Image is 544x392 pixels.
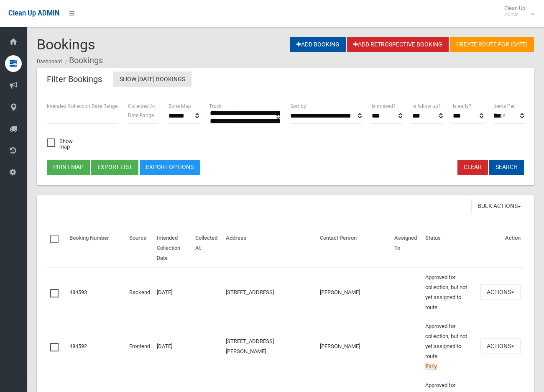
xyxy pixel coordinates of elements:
[450,37,534,52] a: Create route for [DATE]
[500,5,534,18] span: Clean Up
[126,268,153,317] td: Backend
[192,229,222,268] th: Collected At
[126,317,153,376] td: Frontend
[290,37,346,52] a: Add Booking
[391,229,422,268] th: Assigned To
[477,229,524,268] th: Action
[8,9,59,17] span: Clean Up ADMIN
[422,317,477,376] td: Approved for collection, but not yet assigned to route
[37,71,112,87] header: Filter Bookings
[126,229,153,268] th: Source
[37,59,62,64] a: Dashboard
[113,72,192,87] a: Show [DATE] Bookings
[69,343,87,349] a: 484592
[47,160,90,175] button: Print map
[347,37,449,52] a: Add Retrospective Booking
[222,229,317,268] th: Address
[226,289,274,295] a: [STREET_ADDRESS]
[422,268,477,317] td: Approved for collection, but not yet assigned to route
[63,53,103,68] li: Bookings
[480,284,521,300] button: Actions
[91,160,138,175] button: Export list
[489,160,524,175] button: Search
[153,317,192,376] td: [DATE]
[66,229,126,268] th: Booking Number
[209,102,222,111] label: Truck
[480,338,521,354] button: Actions
[471,199,527,214] button: Bulk Actions
[47,138,77,149] span: Show map
[153,229,192,268] th: Intended Collection Date
[153,268,192,317] td: [DATE]
[457,160,488,175] a: Clear
[317,268,391,317] td: [PERSON_NAME]
[422,229,477,268] th: Status
[69,289,87,295] a: 484593
[425,363,437,370] span: Early
[140,160,200,175] a: Export Options
[317,317,391,376] td: [PERSON_NAME]
[226,338,274,354] a: [STREET_ADDRESS][PERSON_NAME]
[504,11,525,18] small: Admin
[37,36,95,53] span: Bookings
[317,229,391,268] th: Contact Person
